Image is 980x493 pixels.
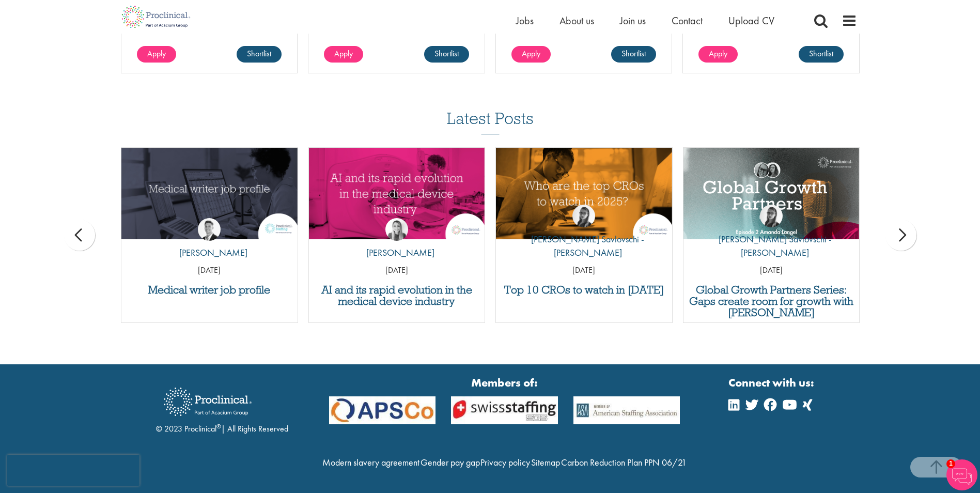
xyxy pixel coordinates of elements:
[7,455,139,486] iframe: reCAPTCHA
[946,459,977,490] img: Chatbot
[885,220,916,251] div: next
[359,218,434,265] a: Hannah Burke [PERSON_NAME]
[385,218,408,241] img: Hannah Burke
[127,284,292,296] a: Medical writer job profile
[522,48,540,59] span: Apply
[728,375,816,391] strong: Connect with us:
[121,148,298,239] img: Medical writer job profile
[237,46,282,63] a: Shortlist
[496,148,672,239] a: Link to a post
[64,220,95,251] div: prev
[321,396,444,425] img: APSCo
[443,396,566,425] img: APSCo
[683,205,860,264] a: Theodora Savlovschi - Wicks [PERSON_NAME] Savlovschi - [PERSON_NAME]
[447,110,534,134] h3: Latest Posts
[496,265,672,276] p: [DATE]
[496,148,672,239] img: Top 10 CROs 2025 | Proclinical
[572,205,595,227] img: Theodora Savlovschi - Wicks
[672,14,703,27] a: Contact
[198,218,221,241] img: George Watson
[156,380,288,435] div: © 2023 Proclinical | All Rights Reserved
[516,14,534,27] a: Jobs
[689,284,854,318] a: Global Growth Partners Series: Gaps create room for growth with [PERSON_NAME]
[511,46,551,63] a: Apply
[421,456,480,468] a: Gender pay gap
[147,48,166,59] span: Apply
[121,265,298,276] p: [DATE]
[683,233,860,259] p: [PERSON_NAME] Savlovschi - [PERSON_NAME]
[314,284,480,307] a: AI and its rapid evolution in the medical device industry
[620,14,646,27] a: Join us
[559,14,594,27] a: About us
[683,148,860,239] a: Link to a post
[480,456,530,468] a: Privacy policy
[561,456,687,468] a: Carbon Reduction Plan PPN 06/21
[309,148,485,239] a: Link to a post
[216,422,221,430] sup: ®
[324,46,363,63] a: Apply
[501,284,667,296] a: Top 10 CROs to watch in [DATE]
[946,459,955,468] span: 1
[329,375,680,391] strong: Members of:
[156,380,259,423] img: Proclinical Recruitment
[137,46,176,63] a: Apply
[309,148,485,239] img: AI and Its Impact on the Medical Device Industry | Proclinical
[359,246,434,259] p: [PERSON_NAME]
[698,46,738,63] a: Apply
[496,233,672,259] p: [PERSON_NAME] Savlovschi - [PERSON_NAME]
[709,48,727,59] span: Apply
[799,46,844,63] a: Shortlist
[531,456,560,468] a: Sitemap
[322,456,419,468] a: Modern slavery agreement
[566,396,688,425] img: APSCo
[172,218,247,265] a: George Watson [PERSON_NAME]
[424,46,469,63] a: Shortlist
[121,148,298,239] a: Link to a post
[611,46,656,63] a: Shortlist
[496,205,672,264] a: Theodora Savlovschi - Wicks [PERSON_NAME] Savlovschi - [PERSON_NAME]
[760,205,783,227] img: Theodora Savlovschi - Wicks
[309,265,485,276] p: [DATE]
[172,246,247,259] p: [PERSON_NAME]
[728,14,774,27] a: Upload CV
[334,48,353,59] span: Apply
[683,265,860,276] p: [DATE]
